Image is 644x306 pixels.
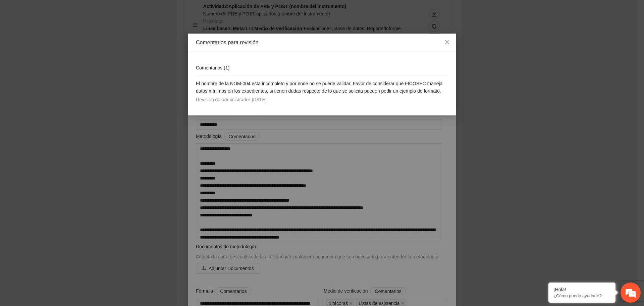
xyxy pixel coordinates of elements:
p: ¿Cómo puedo ayudarte? [553,293,610,298]
span: El nombre de la NOM-004 esta incompleto y por ende no se puede validar. Favor de considerar que F... [196,81,442,94]
div: Minimizar ventana de chat en vivo [110,3,126,19]
div: Chatee con nosotros ahora [35,34,113,43]
span: Comentarios ( 1 ) [196,65,229,70]
div: ¡Hola! [553,287,610,292]
textarea: Escriba su mensaje y pulse “Intro” [3,183,128,207]
span: Revisión de administrador - [DATE] [196,97,267,102]
button: Close [438,34,456,52]
span: Estamos en línea. [39,90,93,157]
div: Comentarios para revisión [196,39,448,46]
span: close [444,40,450,45]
